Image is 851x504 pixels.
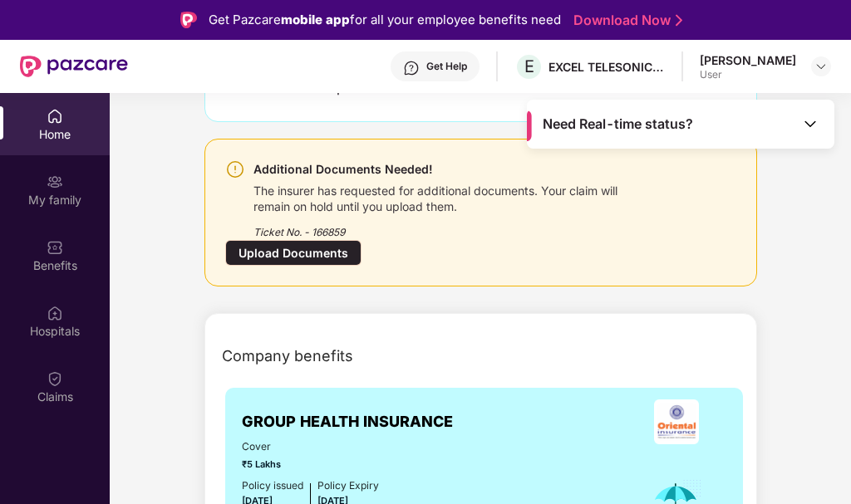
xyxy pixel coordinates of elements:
[242,410,453,433] span: GROUP HEALTH INSURANCE
[700,68,796,81] div: User
[317,478,379,494] div: Policy Expiry
[180,12,197,28] img: Logo
[543,115,693,133] span: Need Real-time status?
[253,159,652,179] div: Additional Documents Needed!
[209,10,561,30] div: Get Pazcare for all your employee benefits need
[281,12,350,27] strong: mobile app
[47,239,63,256] img: svg+xml;base64,PHN2ZyBpZD0iQmVuZWZpdHMiIHhtbG5zPSJodHRwOi8vd3d3LnczLm9yZy8yMDAwL3N2ZyIgd2lkdGg9Ij...
[225,240,362,266] div: Upload Documents
[253,214,652,240] div: Ticket No. - 166859
[242,458,379,472] span: ₹5 Lakhs
[426,60,467,73] div: Get Help
[222,345,353,368] span: Company benefits
[814,60,828,73] img: svg+xml;base64,PHN2ZyBpZD0iRHJvcGRvd24tMzJ4MzIiIHhtbG5zPSJodHRwOi8vd3d3LnczLm9yZy8yMDAwL3N2ZyIgd2...
[676,12,682,29] img: Stroke
[253,179,652,214] div: The insurer has requested for additional documents. Your claim will remain on hold until you uplo...
[654,399,699,444] img: insurerLogo
[47,174,63,190] img: svg+xml;base64,PHN2ZyB3aWR0aD0iMjAiIGhlaWdodD0iMjAiIHZpZXdCb3g9IjAgMCAyMCAyMCIgZmlsbD0ibm9uZSIgeG...
[802,115,819,132] img: Toggle Icon
[225,159,245,179] img: svg+xml;base64,PHN2ZyBpZD0iV2FybmluZ18tXzI0eDI0IiBkYXRhLW5hbWU9Ildhcm5pbmcgLSAyNHgyNCIgeG1sbnM9Im...
[524,56,534,76] span: E
[700,52,796,68] div: [PERSON_NAME]
[548,59,665,75] div: EXCEL TELESONIC INDIA PRIVATE LIMITED
[242,478,303,494] div: Policy issued
[20,56,128,77] img: New Pazcare Logo
[47,108,63,125] img: svg+xml;base64,PHN2ZyBpZD0iSG9tZSIgeG1sbnM9Imh0dHA6Ly93d3cudzMub3JnLzIwMDAvc3ZnIiB3aWR0aD0iMjAiIG...
[47,370,63,387] img: svg+xml;base64,PHN2ZyBpZD0iQ2xhaW0iIHhtbG5zPSJodHRwOi8vd3d3LnczLm9yZy8yMDAwL3N2ZyIgd2lkdGg9IjIwIi...
[403,60,420,76] img: svg+xml;base64,PHN2ZyBpZD0iSGVscC0zMngzMiIgeG1sbnM9Imh0dHA6Ly93d3cudzMub3JnLzIwMDAvc3ZnIiB3aWR0aD...
[242,439,379,455] span: Cover
[47,305,63,321] img: svg+xml;base64,PHN2ZyBpZD0iSG9zcGl0YWxzIiB4bWxucz0iaHR0cDovL3d3dy53My5vcmcvMjAwMC9zdmciIHdpZHRoPS...
[573,12,677,29] a: Download Now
